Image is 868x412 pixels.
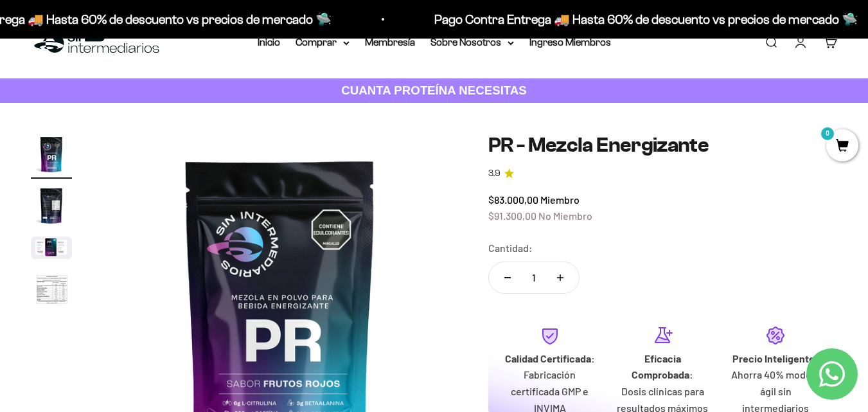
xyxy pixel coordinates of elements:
span: No Miembro [538,210,592,222]
a: Ingreso Miembros [529,37,611,48]
a: Inicio [258,37,280,48]
button: Reducir cantidad [489,262,526,293]
img: PR - Mezcla Energizante [31,237,72,259]
h1: PR - Mezcla Energizante [488,134,837,156]
div: Un mejor precio [15,164,266,186]
summary: Comprar [296,34,350,51]
span: $83.000,00 [488,193,538,206]
button: Ir al artículo 4 [31,269,72,316]
a: 0 [826,139,858,154]
button: Aumentar cantidad [542,262,579,293]
a: 3.93.9 de 5.0 estrellas [488,166,837,181]
button: Enviar [209,193,266,215]
strong: Eficacia Comprobada: [632,352,693,381]
img: PR - Mezcla Energizante [31,185,72,226]
div: Un video del producto [15,138,266,161]
button: Ir al artículo 3 [31,237,72,263]
div: Más información sobre los ingredientes [15,61,266,84]
label: Cantidad: [488,240,533,256]
span: 3.9 [488,166,500,181]
span: Enviar [210,193,265,215]
button: Ir al artículo 1 [31,134,72,179]
div: Una promoción especial [15,112,266,135]
strong: Calidad Certificada: [505,352,595,364]
span: Miembro [540,193,580,206]
mark: 0 [820,126,835,141]
summary: Sobre Nosotros [430,34,514,51]
p: Pago Contra Entrega 🚚 Hasta 60% de descuento vs precios de mercado 🛸 [411,9,834,30]
strong: CUANTA PROTEÍNA NECESITAS [341,84,527,97]
div: Reseñas de otros clientes [15,87,266,109]
a: Membresía [365,37,415,48]
img: PR - Mezcla Energizante [31,134,72,175]
img: PR - Mezcla Energizante [31,269,72,312]
strong: Precio Inteligente: [732,352,819,364]
button: Ir al artículo 2 [31,185,72,230]
p: ¿Qué te haría sentir más seguro de comprar este producto? [15,21,266,50]
span: $91.300,00 [488,210,536,222]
